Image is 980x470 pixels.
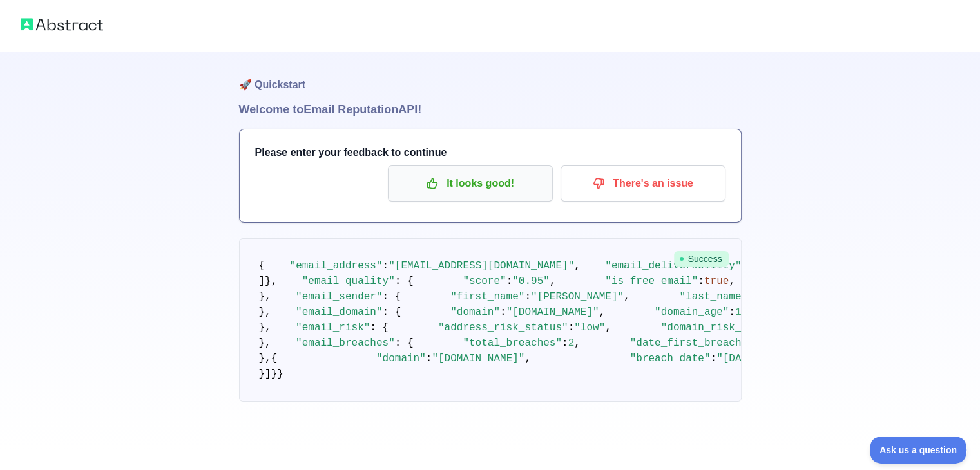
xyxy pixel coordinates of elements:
[870,437,967,464] iframe: Toggle Customer Support
[383,260,389,272] span: :
[500,306,506,318] span: :
[531,291,624,303] span: "[PERSON_NAME]"
[398,173,543,194] p: It looks good!
[463,337,562,349] span: "total_breaches"
[296,291,382,303] span: "email_sender"
[562,337,568,349] span: :
[568,337,575,349] span: 2
[302,276,395,287] span: "email_quality"
[450,291,524,303] span: "first_name"
[395,337,414,349] span: : {
[729,306,735,318] span: :
[512,276,550,287] span: "0.95"
[710,353,716,364] span: :
[605,260,741,272] span: "email_deliverability"
[524,291,531,303] span: :
[716,353,766,364] span: "[DATE]"
[574,337,581,349] span: ,
[376,353,426,364] span: "domain"
[624,291,630,303] span: ,
[389,260,574,272] span: "[EMAIL_ADDRESS][DOMAIN_NAME]"
[383,306,401,318] span: : {
[383,291,401,303] span: : {
[239,100,742,118] h1: Welcome to Email Reputation API!
[655,306,729,318] span: "domain_age"
[426,353,432,364] span: :
[574,260,581,272] span: ,
[388,165,553,202] button: It looks good!
[599,306,606,318] span: ,
[463,276,506,287] span: "score"
[259,260,265,272] span: {
[432,353,524,364] span: "[DOMAIN_NAME]"
[704,276,729,287] span: true
[574,322,605,334] span: "low"
[290,260,383,272] span: "email_address"
[679,291,747,303] span: "last_name"
[674,251,729,267] span: Success
[605,276,698,287] span: "is_free_email"
[661,322,785,334] span: "domain_risk_status"
[296,322,370,334] span: "email_risk"
[296,337,395,349] span: "email_breaches"
[255,145,725,160] h3: Please enter your feedback to continue
[21,15,103,33] img: Abstract logo
[239,52,742,100] h1: 🚀 Quickstart
[370,322,389,334] span: : {
[506,276,513,287] span: :
[605,322,611,334] span: ,
[438,322,568,334] span: "address_risk_status"
[630,337,760,349] span: "date_first_breached"
[395,276,414,287] span: : {
[506,306,599,318] span: "[DOMAIN_NAME]"
[450,306,500,318] span: "domain"
[698,276,704,287] span: :
[735,306,766,318] span: 11003
[630,353,711,364] span: "breach_date"
[296,306,382,318] span: "email_domain"
[570,173,716,194] p: There's an issue
[568,322,575,334] span: :
[729,276,735,287] span: ,
[550,276,556,287] span: ,
[524,353,531,364] span: ,
[561,165,725,202] button: There's an issue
